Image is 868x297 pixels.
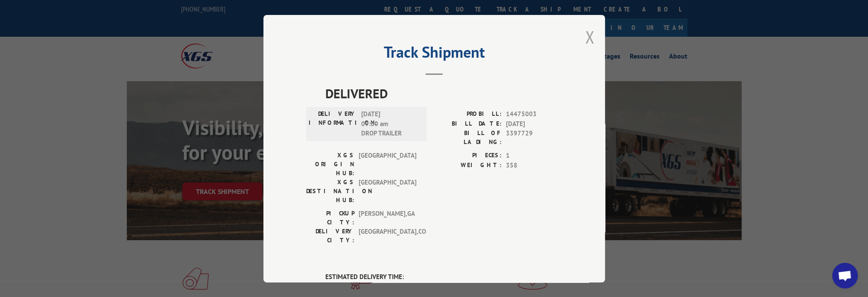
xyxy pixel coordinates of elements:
span: [PERSON_NAME] , GA [359,209,416,227]
span: [GEOGRAPHIC_DATA] [359,178,416,205]
div: Open chat [832,263,858,288]
label: PICKUP CITY: [306,209,354,227]
span: [DATE] 09:00 am DROP TRAILER [361,109,419,138]
label: PROBILL: [434,109,502,119]
label: XGS ORIGIN HUB: [306,151,354,178]
label: ESTIMATED DELIVERY TIME: [325,272,562,282]
label: DELIVERY CITY: [306,227,354,245]
label: PIECES: [434,151,502,161]
span: 14475003 [506,109,562,119]
label: BILL OF LADING: [434,129,502,147]
span: [DATE] [506,119,562,129]
span: [GEOGRAPHIC_DATA] , CO [359,227,416,245]
span: 3397729 [506,129,562,147]
label: WEIGHT: [434,160,502,170]
label: DELIVERY INFORMATION: [309,109,357,138]
span: [GEOGRAPHIC_DATA] [359,151,416,178]
span: 358 [506,160,562,170]
span: DELIVERED [325,84,562,103]
label: XGS DESTINATION HUB: [306,178,354,205]
h2: Track Shipment [306,46,562,62]
span: 1 [506,151,562,161]
button: Close modal [585,26,594,48]
label: BILL DATE: [434,119,502,129]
